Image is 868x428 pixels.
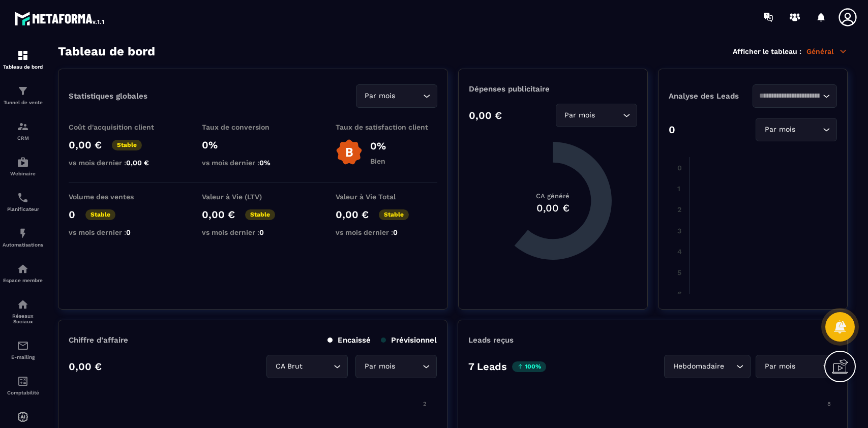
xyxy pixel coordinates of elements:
p: Volume des ventes [69,193,170,201]
p: vs mois dernier : [202,159,304,167]
span: 0% [259,159,271,167]
p: Analyse des Leads [669,91,753,101]
p: Général [806,47,848,56]
tspan: 4 [677,248,682,256]
p: E-mailing [3,354,43,360]
tspan: 5 [677,268,681,277]
img: accountant [17,375,29,387]
span: Hebdomadaire [671,361,726,372]
p: Leads reçus [468,335,514,345]
p: Stable [379,209,409,220]
div: Search for option [356,84,437,108]
a: automationsautomationsAutomatisations [3,220,43,255]
p: Chiffre d’affaire [69,335,128,345]
a: formationformationCRM [3,113,43,148]
p: vs mois dernier : [69,159,170,167]
p: Stable [245,209,275,220]
a: schedulerschedulerPlanificateur [3,184,43,220]
img: logo [14,9,106,27]
img: automations [17,263,29,275]
p: Afficher le tableau : [733,47,801,55]
p: Taux de conversion [202,123,304,131]
img: formation [17,85,29,97]
img: formation [17,120,29,133]
img: scheduler [17,192,29,204]
span: CA Brut [273,361,305,372]
img: b-badge-o.b3b20ee6.svg [336,139,363,166]
p: Stable [112,140,142,150]
p: 0,00 € [336,208,369,221]
div: Search for option [355,355,437,378]
span: Par mois [362,361,397,372]
p: Réseaux Sociaux [3,313,43,324]
input: Search for option [305,361,331,372]
p: 0% [370,140,386,152]
img: automations [17,227,29,239]
div: Search for option [756,118,837,141]
p: 0 [69,208,75,221]
p: 0,00 € [469,109,502,121]
span: 0 [126,228,131,236]
p: Tableau de bord [3,64,43,70]
p: Dépenses publicitaire [469,84,637,94]
span: 0 [259,228,264,236]
p: 0 [669,124,675,136]
input: Search for option [797,124,820,135]
div: Search for option [756,355,837,378]
p: 0,00 € [69,360,102,373]
p: 7 Leads [468,360,507,373]
img: social-network [17,298,29,311]
a: formationformationTunnel de vente [3,77,43,113]
img: automations [17,411,29,423]
p: Statistiques globales [69,91,147,101]
tspan: 0 [677,164,682,172]
tspan: 2 [423,401,426,407]
p: Prévisionnel [381,335,437,345]
p: vs mois dernier : [69,228,170,236]
p: Taux de satisfaction client [336,123,437,131]
p: 100% [512,361,546,372]
tspan: 3 [677,227,681,235]
p: Bien [370,157,386,165]
a: social-networksocial-networkRéseaux Sociaux [3,291,43,332]
a: accountantaccountantComptabilité [3,368,43,403]
img: email [17,340,29,352]
p: Webinaire [3,171,43,176]
p: 0,00 € [69,139,102,151]
img: formation [17,49,29,62]
tspan: 1 [677,185,680,193]
input: Search for option [797,361,820,372]
input: Search for option [597,110,620,121]
div: Search for option [266,355,348,378]
input: Search for option [398,90,421,102]
span: Par mois [363,90,398,102]
p: vs mois dernier : [336,228,437,236]
span: 0,00 € [126,159,149,167]
h3: Tableau de bord [58,44,155,58]
input: Search for option [759,90,820,102]
tspan: 2 [677,205,681,213]
p: 0% [202,139,304,151]
a: automationsautomationsEspace membre [3,255,43,291]
p: Valeur à Vie (LTV) [202,193,304,201]
p: 0,00 € [202,208,235,221]
tspan: 6 [677,290,682,298]
span: Par mois [562,110,597,121]
input: Search for option [397,361,420,372]
img: automations [17,156,29,168]
p: Tunnel de vente [3,100,43,105]
div: Search for option [556,104,637,127]
p: Espace membre [3,278,43,283]
p: Coût d'acquisition client [69,123,170,131]
a: formationformationTableau de bord [3,42,43,77]
p: Encaissé [327,335,371,345]
p: CRM [3,135,43,141]
span: 0 [393,228,398,236]
div: Search for option [664,355,751,378]
a: emailemailE-mailing [3,332,43,368]
div: Search for option [753,84,837,108]
input: Search for option [726,361,734,372]
span: Par mois [762,361,797,372]
p: Valeur à Vie Total [336,193,437,201]
p: Planificateur [3,206,43,212]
